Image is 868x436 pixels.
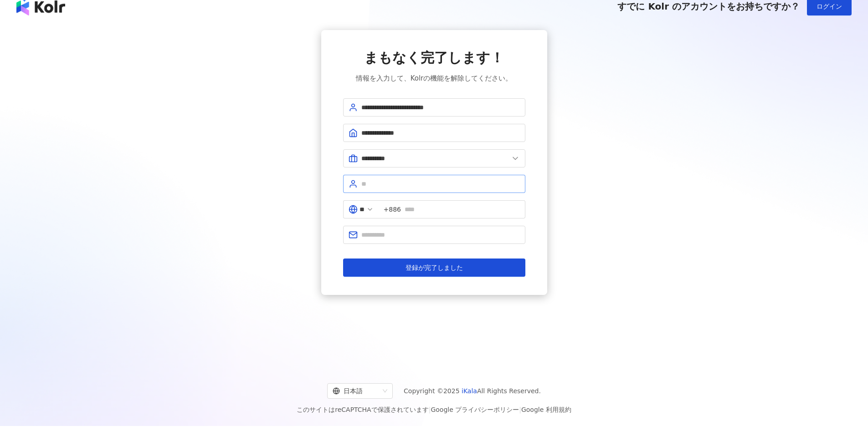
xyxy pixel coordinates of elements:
[519,406,521,413] span: |
[356,73,513,84] span: 情報を入力して、Kolrの機能を解除してください。
[384,204,401,214] span: +886
[406,264,463,271] span: 登録が完了しました
[333,384,379,398] div: 日本語
[364,48,504,67] span: まもなく完了します！
[817,3,842,10] span: ログイン
[431,406,519,413] a: Google プライバシーポリシー
[404,385,541,396] span: Copyright © 2025 All Rights Reserved.
[297,404,571,415] span: このサイトはreCAPTCHAで保護されています
[521,406,571,413] a: Google 利用規約
[617,1,800,12] span: すでに Kolr のアカウントをお持ちですか？
[429,406,431,413] span: |
[462,387,477,395] a: iKala
[343,259,525,277] button: 登録が完了しました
